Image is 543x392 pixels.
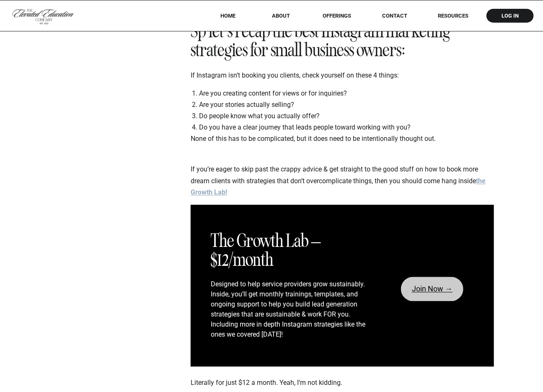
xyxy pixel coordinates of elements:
a: About [266,13,296,19]
h2: Sp let’s recap the best Instagram marketing strategies for small business owners: [191,22,494,60]
p: If you’re eager to skip past the crappy advice & get straight to the good stuff on how to book mo... [191,164,494,198]
a: offerings [311,13,363,19]
p: None of this has to be complicated, but it does need to be intentionally thought out. [191,133,494,145]
a: HOME [209,13,247,19]
a: the Growth Lab! [191,177,486,197]
li: Are your stories actually selling? [199,99,494,111]
p: If Instagram isn’t booking you clients, check yourself on these 4 things: [191,70,494,81]
a: RESOURCES [427,13,480,19]
li: Do you have a clear journey that leads people toward working with you? [199,122,494,133]
h2: The Growth Lab – $12/month [211,232,377,270]
li: Are you creating content for views or for inquiries? [199,88,494,99]
a: Join Now → [401,277,463,302]
p: Designed to help service providers grow sustainably. Inside, you’ll get monthly trainings, templa... [211,280,377,340]
li: Do people know what you actually offer? [199,111,494,122]
p: Literally for just $12 a month. Yeah, I’m not kidding. [191,377,494,389]
a: Contact [376,13,413,19]
a: log in [494,13,527,19]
